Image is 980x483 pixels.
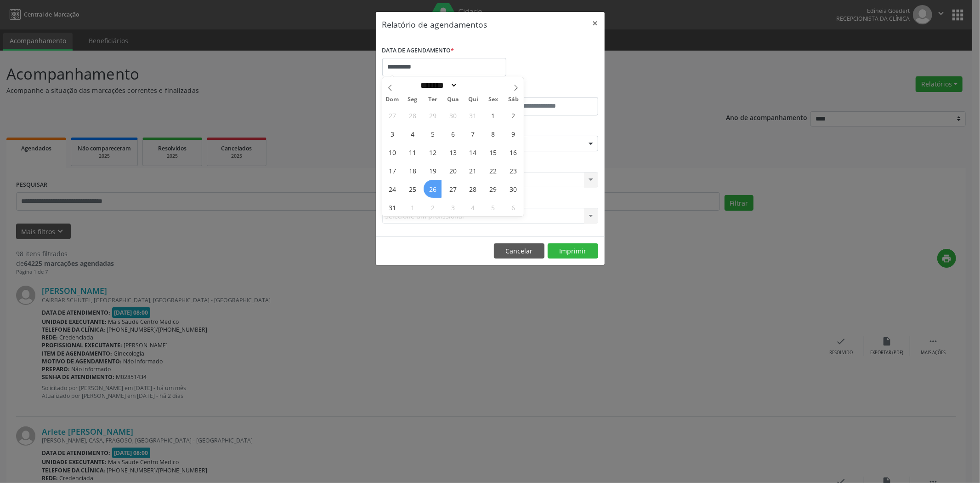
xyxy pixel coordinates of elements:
span: Agosto 14, 2025 [464,143,482,161]
span: Agosto 3, 2025 [383,125,401,143]
label: DATA DE AGENDAMENTO [382,44,454,58]
span: Agosto 11, 2025 [403,143,421,161]
span: Agosto 23, 2025 [504,161,522,179]
h5: Relatório de agendamentos [382,18,487,30]
span: Julho 27, 2025 [383,106,401,124]
span: Agosto 4, 2025 [403,125,421,143]
span: Setembro 6, 2025 [504,198,522,216]
span: Agosto 7, 2025 [464,125,482,143]
span: Ter [423,97,443,103]
span: Agosto 15, 2025 [484,143,502,161]
span: Agosto 6, 2025 [444,125,462,143]
span: Agosto 19, 2025 [424,161,442,179]
span: Agosto 31, 2025 [383,198,401,216]
button: Imprimir [548,243,598,259]
span: Setembro 5, 2025 [484,198,502,216]
span: Agosto 1, 2025 [484,106,502,124]
span: Setembro 4, 2025 [464,198,482,216]
span: Agosto 9, 2025 [504,125,522,143]
span: Agosto 25, 2025 [403,180,421,198]
span: Agosto 18, 2025 [403,161,421,179]
button: Close [586,12,605,34]
span: Seg [402,97,423,103]
span: Agosto 20, 2025 [444,161,462,179]
span: Agosto 21, 2025 [464,161,482,179]
span: Agosto 30, 2025 [504,180,522,198]
span: Sex [483,97,504,103]
span: Sáb [504,97,524,103]
span: Agosto 26, 2025 [424,180,442,198]
span: Qua [443,97,463,103]
select: Month [418,80,458,90]
span: Agosto 5, 2025 [424,125,442,143]
span: Agosto 22, 2025 [484,161,502,179]
span: Agosto 24, 2025 [383,180,401,198]
span: Agosto 16, 2025 [504,143,522,161]
span: Julho 30, 2025 [444,106,462,124]
span: Agosto 28, 2025 [464,180,482,198]
span: Agosto 2, 2025 [504,106,522,124]
span: Qui [463,97,483,103]
span: Julho 29, 2025 [424,106,442,124]
input: Year [458,80,488,90]
span: Agosto 29, 2025 [484,180,502,198]
span: Agosto 27, 2025 [444,180,462,198]
span: Julho 31, 2025 [464,106,482,124]
span: Agosto 8, 2025 [484,125,502,143]
span: Agosto 17, 2025 [383,161,401,179]
span: Dom [382,97,402,103]
span: Agosto 12, 2025 [424,143,442,161]
span: Agosto 13, 2025 [444,143,462,161]
span: Julho 28, 2025 [403,106,421,124]
label: ATÉ [493,83,598,97]
span: Setembro 3, 2025 [444,198,462,216]
span: Setembro 2, 2025 [424,198,442,216]
span: Setembro 1, 2025 [403,198,421,216]
button: Cancelar [494,243,544,259]
span: Agosto 10, 2025 [383,143,401,161]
